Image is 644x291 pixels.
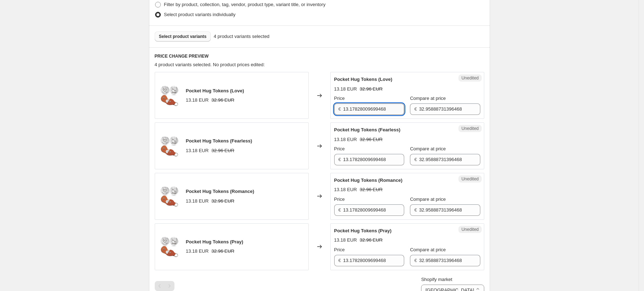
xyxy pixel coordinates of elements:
nav: Pagination [155,281,174,291]
span: Compare at price [410,96,446,101]
div: 13.18 EUR [186,147,209,154]
div: 13.18 EUR [186,248,209,255]
img: 4_fb6c988f-5fbf-4841-9f18-1aa6df1919bd_80x.png [159,236,180,257]
span: Price [334,96,345,101]
span: Compare at price [410,197,446,202]
span: 4 product variants selected [214,33,269,40]
span: Pocket Hug Tokens (Love) [334,77,392,82]
span: € [414,258,417,263]
span: Unedited [461,227,479,232]
strike: 32.96 EUR [211,198,234,205]
span: € [339,207,341,213]
strike: 32.96 EUR [211,147,234,154]
span: Filter by product, collection, tag, vendor, product type, variant title, or inventory [164,2,326,7]
img: 4_fb6c988f-5fbf-4841-9f18-1aa6df1919bd_80x.png [159,135,180,157]
span: Compare at price [410,247,446,252]
span: Select product variants individually [164,12,235,17]
span: Pocket Hug Tokens (Love) [186,88,244,93]
h6: PRICE CHANGE PREVIEW [155,53,484,59]
span: € [339,157,341,162]
div: 13.18 EUR [334,186,357,193]
strike: 32.96 EUR [360,186,383,193]
div: 13.18 EUR [334,86,357,93]
strike: 32.96 EUR [360,237,383,244]
span: € [414,157,417,162]
span: Pocket Hug Tokens (Romance) [334,178,402,183]
span: Shopify market [421,277,452,282]
span: € [414,106,417,112]
span: Pocket Hug Tokens (Fearless) [334,127,401,132]
div: 13.18 EUR [334,237,357,244]
strike: 32.96 EUR [211,248,234,255]
strike: 32.96 EUR [211,97,234,104]
img: 4_fb6c988f-5fbf-4841-9f18-1aa6df1919bd_80x.png [159,85,180,106]
span: € [414,207,417,213]
span: 4 product variants selected. No product prices edited: [155,62,265,67]
span: Price [334,247,345,252]
span: Pocket Hug Tokens (Pray) [334,228,392,233]
strike: 32.96 EUR [360,136,383,143]
span: Pocket Hug Tokens (Romance) [186,189,254,194]
span: € [339,106,341,112]
div: 13.18 EUR [186,97,209,104]
img: 4_fb6c988f-5fbf-4841-9f18-1aa6df1919bd_80x.png [159,185,180,207]
button: Select product variants [155,31,211,42]
span: Select product variants [159,34,207,39]
span: Compare at price [410,146,446,151]
span: Pocket Hug Tokens (Pray) [186,239,243,244]
span: Unedited [461,126,479,131]
span: Pocket Hug Tokens (Fearless) [186,138,252,144]
strike: 32.96 EUR [360,86,383,93]
span: Unedited [461,75,479,81]
div: 13.18 EUR [334,136,357,143]
span: € [339,258,341,263]
div: 13.18 EUR [186,198,209,205]
span: Price [334,197,345,202]
span: Price [334,146,345,151]
span: Unedited [461,176,479,182]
